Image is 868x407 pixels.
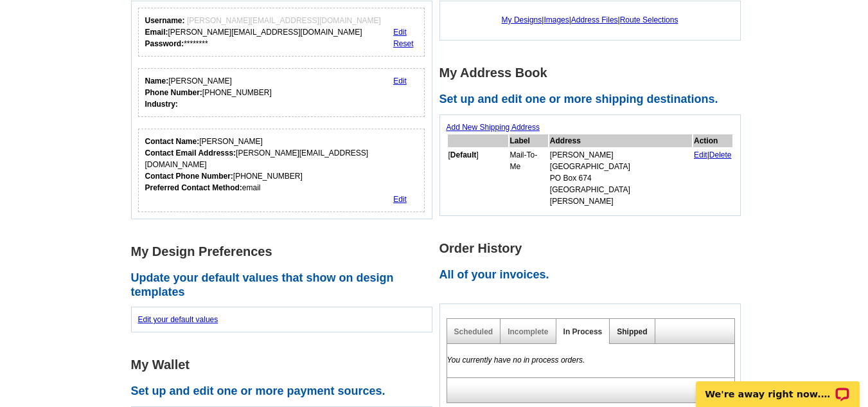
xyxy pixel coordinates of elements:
strong: Password: [145,39,184,48]
td: [ ] [448,149,508,208]
td: [PERSON_NAME] [GEOGRAPHIC_DATA] PO Box 674 [GEOGRAPHIC_DATA][PERSON_NAME] [549,149,692,208]
div: Your personal details. [138,68,425,117]
strong: Preferred Contact Method: [145,183,242,192]
th: Address [549,134,692,147]
b: Default [450,150,477,159]
h1: My Design Preferences [131,245,439,258]
a: Edit [694,150,707,159]
a: In Process [563,327,603,336]
a: Edit your default values [138,315,218,324]
strong: Contact Name: [145,137,200,146]
iframe: LiveChat chat widget [687,366,868,407]
span: [PERSON_NAME][EMAIL_ADDRESS][DOMAIN_NAME] [187,16,381,25]
h2: All of your invoices. [439,268,748,282]
td: Mail-To-Me [509,149,548,208]
h1: Order History [439,242,748,255]
a: Incomplete [508,327,548,336]
a: My Designs [502,15,542,24]
a: Add New Shipping Address [447,123,540,132]
a: Reset [393,39,413,48]
div: [PERSON_NAME][EMAIL_ADDRESS][DOMAIN_NAME] ******** [145,15,381,50]
strong: Username: [145,16,185,25]
div: Who should we contact regarding order issues? [138,129,425,212]
strong: Email: [145,28,168,37]
a: Images [544,15,569,24]
a: Edit [393,28,407,37]
h2: Set up and edit one or more shipping destinations. [439,93,748,107]
div: Your login information. [138,8,425,57]
a: Address Files [571,15,618,24]
a: Delete [709,150,732,159]
strong: Contact Email Addresss: [145,149,236,158]
strong: Industry: [145,100,178,109]
td: | [693,149,732,208]
h2: Set up and edit one or more payment sources. [131,384,439,399]
h1: My Wallet [131,358,439,372]
th: Action [693,134,732,147]
h2: Update your default values that show on design templates [131,271,439,299]
a: Route Selections [620,15,678,24]
a: Shipped [617,327,647,336]
a: Edit [393,77,407,86]
strong: Name: [145,77,169,86]
h1: My Address Book [439,66,748,80]
strong: Contact Phone Number: [145,172,233,181]
em: You currently have no in process orders. [447,356,585,365]
th: Label [509,134,548,147]
strong: Phone Number: [145,88,202,97]
div: | | | [447,8,734,32]
a: Edit [393,195,407,204]
div: [PERSON_NAME] [PHONE_NUMBER] [145,75,272,110]
a: Scheduled [454,327,493,336]
div: [PERSON_NAME] [PERSON_NAME][EMAIL_ADDRESS][DOMAIN_NAME] [PHONE_NUMBER] email [145,136,418,194]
